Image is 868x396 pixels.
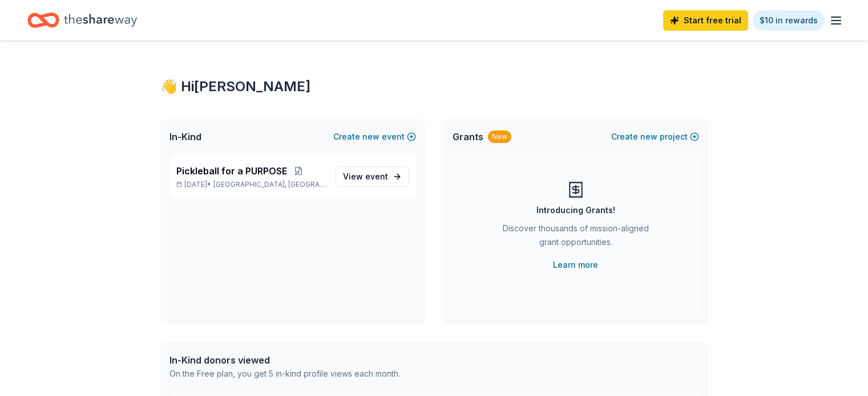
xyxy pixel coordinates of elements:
[176,164,287,178] span: Pickleball for a PURPOSE
[611,130,699,144] button: Createnewproject
[753,10,825,31] a: $10 in rewards
[176,180,326,189] p: [DATE] •
[365,172,388,181] span: event
[333,130,416,144] button: Createnewevent
[453,130,483,144] span: Grants
[213,180,326,189] span: [GEOGRAPHIC_DATA], [GEOGRAPHIC_DATA]
[553,258,598,272] a: Learn more
[362,130,380,144] span: new
[536,203,615,217] div: Introducing Grants!
[169,130,201,144] span: In-Kind
[343,170,388,183] span: View
[27,7,137,34] a: Home
[336,166,409,187] a: View event
[488,130,511,143] div: New
[640,130,657,144] span: new
[169,353,400,367] div: In-Kind donors viewed
[160,77,708,96] div: 👋 Hi [PERSON_NAME]
[498,222,653,254] div: Discover thousands of mission-aligned grant opportunities.
[663,10,748,31] a: Start free trial
[169,367,400,381] div: On the Free plan, you get 5 in-kind profile views each month.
